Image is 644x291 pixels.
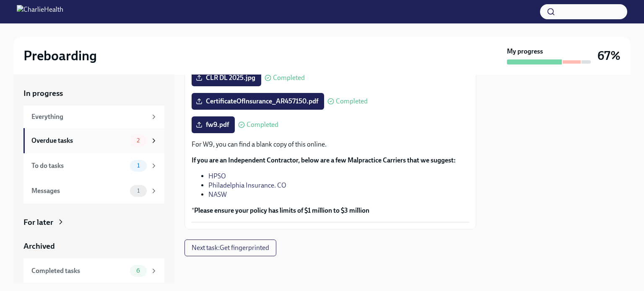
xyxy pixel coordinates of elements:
span: Completed [273,75,305,81]
h2: Preboarding [23,47,97,64]
a: For later [23,217,164,228]
a: In progress [23,88,164,99]
span: 2 [132,137,145,144]
strong: If you are an Independent Contractor, below are a few Malpractice Carriers that we suggest: [192,156,456,164]
span: CLR DL 2025.jpg [197,74,255,82]
button: Next task:Get fingerprinted [184,239,276,256]
p: For W9, you can find a blank copy of this online. [192,140,469,149]
label: CLR DL 2025.jpg [192,70,261,86]
div: For later [23,217,53,228]
div: Completed tasks [31,266,127,276]
h3: 67% [597,48,621,63]
a: To do tasks1 [23,153,164,178]
a: Archived [23,241,164,252]
strong: Please ensure your policy has limits of $1 million to $3 million [194,206,369,214]
a: NASW [208,191,227,198]
img: CharlieHealth [17,5,63,18]
strong: My progress [507,47,543,56]
a: Completed tasks6 [23,258,164,283]
span: Completed [247,121,278,128]
a: Everything [23,106,164,128]
label: CertificateOfInsurance_AR457150.pdf [192,93,324,110]
span: 6 [131,268,145,274]
span: CertificateOfInsurance_AR457150.pdf [197,97,318,106]
span: 1 [132,188,145,194]
div: Messages [31,186,127,196]
div: Overdue tasks [31,136,127,145]
a: HPSO [208,172,226,180]
a: Overdue tasks2 [23,128,164,153]
div: Everything [31,112,147,121]
span: 1 [132,162,145,169]
span: Completed [336,98,368,105]
a: Philadelphia Insurance. CO [208,181,286,189]
span: Next task : Get fingerprinted [192,244,269,252]
label: fw9.pdf [192,116,235,133]
div: To do tasks [31,161,127,170]
span: fw9.pdf [197,121,229,129]
a: Messages1 [23,178,164,203]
